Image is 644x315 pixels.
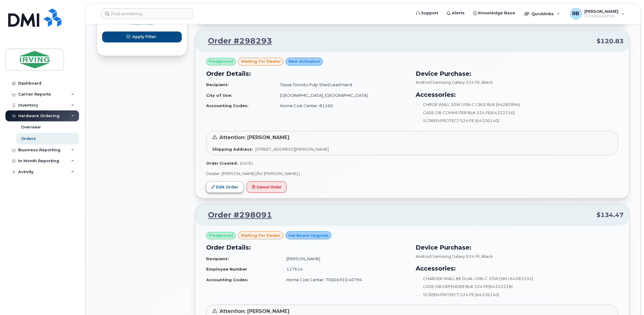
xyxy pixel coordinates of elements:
span: Hardware Upgrade [289,233,329,239]
a: Order #298091 [201,210,272,221]
div: Quicklinks [520,8,565,20]
a: Knowledge Base [469,7,520,19]
li: CHARGER WALL BE DUAL USB-C 35W (SKU 64281532) [416,276,618,282]
span: Support [421,10,438,16]
td: [GEOGRAPHIC_DATA], [GEOGRAPHIC_DATA] [275,90,409,101]
span: Quicklinks [532,11,554,16]
span: , Black [480,254,493,259]
span: Attention: [PERSON_NAME] [220,135,289,141]
strong: Recipient: [206,82,229,87]
li: CHRGR WALL 30W USB-C CBLE BLK (64283994) [416,102,618,108]
td: Tissue Toronto Pulp Shed Lead Hand [275,80,409,90]
td: Home Cost Center: 81160 [275,101,409,111]
span: Preapproved [209,233,233,239]
strong: Accounting Codes: [206,278,248,282]
span: RB [573,10,580,17]
a: Support [412,7,443,19]
button: Apply Filter [102,32,182,43]
strong: City of Use: [206,93,232,98]
a: Edit Order [206,182,244,193]
p: Dealer: [PERSON_NAME] (for [PERSON_NAME] ) [206,171,618,177]
span: [STREET_ADDRESS][PERSON_NAME] [255,147,329,152]
td: Home Cost Center: 70604910.46794 [281,275,409,285]
span: waiting for dealer [241,59,281,65]
span: Wireless Admin [585,14,619,19]
h3: Device Purchase: [416,243,618,252]
td: [PERSON_NAME] [281,254,409,264]
span: [DATE] [240,161,253,166]
span: Alerts [452,10,465,16]
span: Preapproved [209,59,233,65]
span: , Black [480,80,493,85]
span: Android Samsung Galaxy S24 FE [416,254,480,259]
strong: Order Created: [206,161,237,166]
span: $120.83 [597,37,624,46]
a: Alerts [443,7,469,19]
a: Order #298293 [201,36,272,47]
strong: Accounting Codes: [206,103,248,108]
div: Roberts, Brad [566,8,629,20]
li: SCREEN PROTECT S24 FE (64326140) [416,292,618,298]
span: waiting for dealer [241,233,281,239]
h3: Order Details: [206,243,409,252]
span: Apply Filter [132,34,156,40]
h3: Accessories: [416,90,618,100]
li: SCREEN PROTECT S24 FE (64326140) [416,118,618,124]
li: CASE OB COMMUTER BLK S24 FE(64322216) [416,110,618,116]
span: Android Samsung Galaxy S24 FE [416,80,480,85]
span: New Activation [289,59,320,65]
span: [PERSON_NAME] [585,9,619,14]
td: 117614 [281,264,409,275]
span: Attention: [PERSON_NAME] [220,309,289,314]
span: Knowledge Base [479,10,515,16]
strong: Employee Number [206,267,247,272]
h3: Order Details: [206,69,409,79]
span: $134.47 [597,211,624,220]
input: Find something... [101,8,193,19]
h3: Device Purchase: [416,69,618,79]
strong: Recipient: [206,257,229,261]
li: CASE OB DEFENDER BLK S24 FE(64322218) [416,284,618,290]
h3: Accessories: [416,264,618,273]
strong: Shipping Address: [212,147,253,152]
button: Cancel Order [247,182,287,193]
